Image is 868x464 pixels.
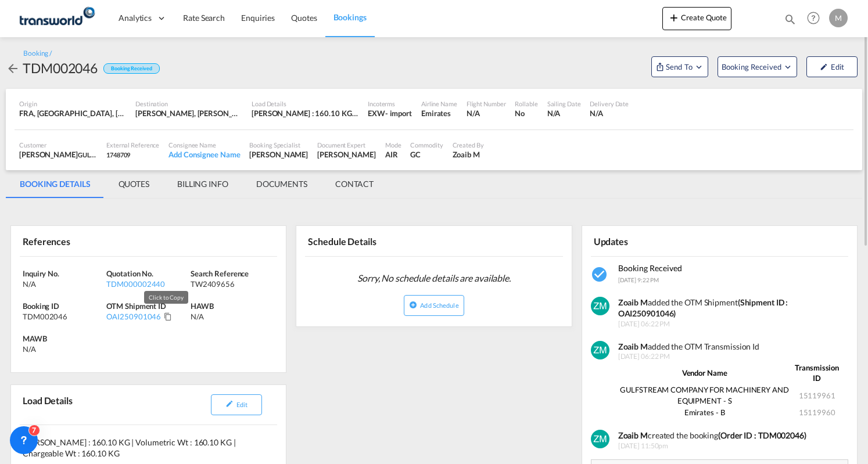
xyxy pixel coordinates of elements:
[467,99,506,108] div: Flight Number
[164,312,172,321] md-icon: Click to Copy
[23,59,98,77] div: TDM002046
[252,99,358,108] div: Load Details
[515,99,537,108] div: Rollable
[665,61,694,73] span: Send To
[19,149,97,160] div: [PERSON_NAME]
[144,291,188,304] md-tooltip: Click to Copy
[6,62,20,75] md-icon: icon-arrow-left
[211,394,262,415] button: icon-pencilEdit
[20,390,77,420] div: Load Details
[791,407,843,418] td: 15119960
[23,334,47,343] span: MAWB
[12,12,245,24] body: Editor, editor8
[618,352,843,362] span: [DATE] 06:22 PM
[191,301,214,311] span: HAWB
[618,430,843,441] div: created the booking
[333,12,367,22] span: Bookings
[410,141,443,149] div: Commodity
[784,13,797,30] div: icon-magnify
[23,311,103,322] div: TDM002046
[618,341,648,351] strong: Zoaib M
[806,56,858,77] button: icon-pencilEdit
[590,108,629,118] div: N/A
[368,99,412,108] div: Incoterms
[829,9,848,27] div: M
[618,407,791,418] td: Emirates - B
[191,279,271,289] div: TW2409656
[421,108,457,118] div: Emirates
[662,7,731,30] button: icon-plus 400-fgCreate Quote
[103,63,159,74] div: Booking Received
[291,13,317,23] span: Quotes
[19,99,126,108] div: Origin
[547,108,581,118] div: N/A
[385,108,412,118] div: - import
[385,141,401,149] div: Mode
[515,108,537,118] div: No
[249,149,308,160] div: [PERSON_NAME]
[410,149,443,160] div: GC
[453,149,484,160] div: Zoaib M
[106,279,187,289] div: TDM000002440
[119,12,152,24] span: Analytics
[820,63,828,71] md-icon: icon-pencil
[804,8,829,29] div: Help
[590,99,629,108] div: Delivery Date
[718,430,806,440] b: (Order ID : TDM002046)
[105,170,163,198] md-tab-item: QUOTES
[23,301,59,311] span: Booking ID
[19,108,126,118] div: FRA, Frankfurt am Main International, Frankfurt-am-Main, Germany, Western Europe, Europe
[20,231,146,251] div: References
[618,297,648,307] strong: Zoaib M
[6,170,105,198] md-tab-item: BOOKING DETAILS
[321,170,388,198] md-tab-item: CONTACT
[225,400,234,408] md-icon: icon-pencil
[252,108,358,118] div: [PERSON_NAME] : 160.10 KG | Volumetric Wt : 160.10 KG | Chargeable Wt : 160.10 KG
[23,344,36,354] div: N/A
[135,99,242,108] div: Destination
[191,269,249,278] span: Search Reference
[682,368,727,377] strong: Vendor Name
[6,170,388,198] md-pagination-wrapper: Use the left and right arrow keys to navigate between tabs
[547,99,581,108] div: Sailing Date
[106,301,166,311] span: OTM Shipment ID
[6,59,23,77] div: icon-arrow-left
[618,319,843,329] span: [DATE] 06:22 PM
[106,311,161,322] div: OAI250901046
[368,108,385,118] div: EXW
[106,141,159,149] div: External Reference
[718,56,797,77] button: Open demo menu
[651,56,708,77] button: Open demo menu
[353,267,515,289] span: Sorry, No schedule details are available.
[23,269,59,278] span: Inquiry No.
[795,363,839,383] strong: Transmission ID
[23,49,52,59] div: Booking /
[404,295,464,316] button: icon-plus-circleAdd Schedule
[618,441,843,451] span: [DATE] 11:50pm
[618,384,791,406] td: GULFSTREAM COMPANY FOR MACHINERY AND EQUIPMENT - S
[618,430,648,440] b: Zoaib M
[421,99,457,108] div: Airline Name
[591,231,718,251] div: Updates
[591,265,609,284] md-icon: icon-checkbox-marked-circle
[467,108,506,118] div: N/A
[236,401,248,408] span: Edit
[106,269,153,278] span: Quotation No.
[591,430,609,448] img: v+XMcPmzgAAAABJRU5ErkJggg==
[163,170,242,198] md-tab-item: BILLING INFO
[242,170,321,198] md-tab-item: DOCUMENTS
[453,141,484,149] div: Created By
[168,149,240,160] div: Add Consignee Name
[409,301,417,309] md-icon: icon-plus-circle
[23,279,103,289] div: N/A
[191,311,274,322] div: N/A
[241,13,275,23] span: Enquiries
[591,297,609,315] img: v+XMcPmzgAAAABJRU5ErkJggg==
[249,141,308,149] div: Booking Specialist
[804,8,823,28] span: Help
[183,13,225,23] span: Rate Search
[19,141,97,149] div: Customer
[618,297,843,319] div: added the OTM Shipment
[618,276,659,283] span: [DATE] 9:22 PM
